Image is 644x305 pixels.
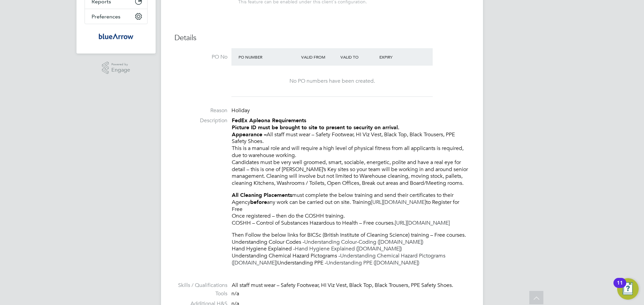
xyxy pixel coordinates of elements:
[232,232,470,266] p: Then Follow the below links for BICSc (British Institute of Cleaning Science) training – Free cou...
[231,290,239,297] span: n/a
[174,282,227,289] label: Skills / Qualifications
[395,220,450,226] a: [URL][DOMAIN_NAME]
[250,199,267,205] strong: before
[232,252,445,266] a: Understanding Chemical Hazard Pictograms ([DOMAIN_NAME])
[231,107,250,114] span: Holiday
[371,199,426,206] a: [URL][DOMAIN_NAME]
[326,259,419,266] a: Understanding PPE ([DOMAIN_NAME])
[99,31,133,42] img: bluearrow-logo-retina.png
[339,51,378,63] div: Valid To
[92,13,120,20] span: Preferences
[232,192,292,198] strong: All Cleaning Placements
[111,62,130,67] span: Powered by
[378,51,417,63] div: Expiry
[174,33,470,43] h3: Details
[174,107,227,114] label: Reason
[617,278,639,300] button: Open Resource Center, 11 new notifications
[85,31,148,42] a: Go to home page
[238,78,426,85] div: No PO numbers have been created.
[232,131,267,138] strong: Appearance –
[237,51,300,63] div: PO Number
[111,67,130,73] span: Engage
[102,62,130,74] a: Powered byEngage
[232,117,306,124] strong: FedEx Apleona Requirements
[174,54,227,61] label: PO No
[232,282,470,289] div: All staff must wear – Safety Footwear, HI Viz Vest, Black Top, Black Trousers, PPE Safety Shoes.
[174,117,227,124] label: Description
[232,117,470,187] p: All staff must wear – Safety Footwear, HI Viz Vest, Black Top, Black Trousers, PPE Safety Shoes. ...
[295,245,402,252] a: Hand Hygiene Explained ([DOMAIN_NAME])
[232,192,470,227] p: must complete the below training and send their certificates to their Agency any work can be carr...
[617,283,623,292] div: 11
[304,239,423,245] a: Understanding Colour-Coding ([DOMAIN_NAME])
[232,124,399,131] strong: Picture ID must be brought to site to present to security on arrival.
[85,9,147,24] button: Preferences
[300,51,339,63] div: Valid From
[174,290,227,297] label: Tools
